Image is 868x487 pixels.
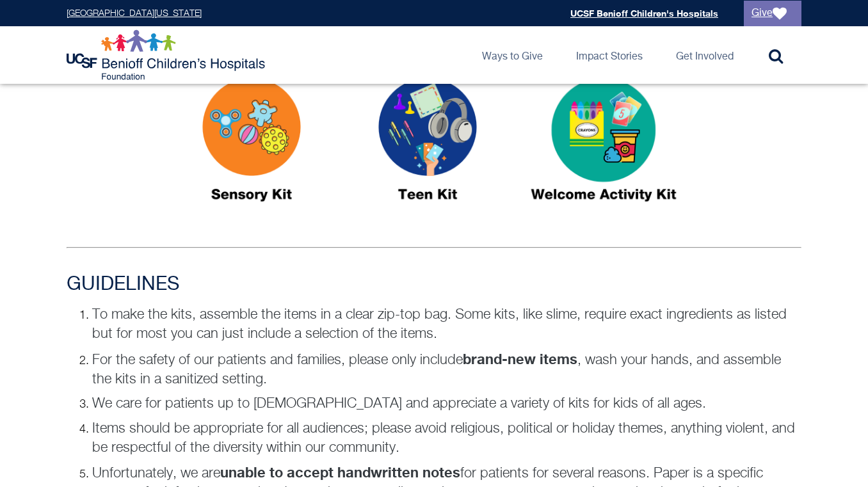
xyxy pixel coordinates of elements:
[67,29,268,81] img: Logo for UCSF Benioff Children's Hospitals Foundation
[92,419,801,458] p: Items should be appropriate for all audiences; please avoid religious, political or holiday theme...
[220,464,460,481] strong: unable to accept handwritten notes
[92,394,801,413] p: We care for patients up to [DEMOGRAPHIC_DATA] and appreciate a variety of kits for kids of all ages.
[570,8,718,19] a: UCSF Benioff Children's Hospitals
[348,53,508,237] img: Teen Kit
[92,305,801,344] p: To make the kits, assemble the items in a clear zip-top bag. Some kits, like slime, require exact...
[524,53,684,237] img: Activity Kits
[67,9,202,18] a: [GEOGRAPHIC_DATA][US_STATE]
[472,26,553,84] a: Ways to Give
[566,26,653,84] a: Impact Stories
[666,26,744,84] a: Get Involved
[172,53,332,237] img: Sensory Kits
[67,273,801,296] h3: GUIDELINES
[744,1,801,26] a: Give
[92,349,801,389] p: For the safety of our patients and families, please only include , wash your hands, and assemble ...
[463,351,577,367] strong: brand-new items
